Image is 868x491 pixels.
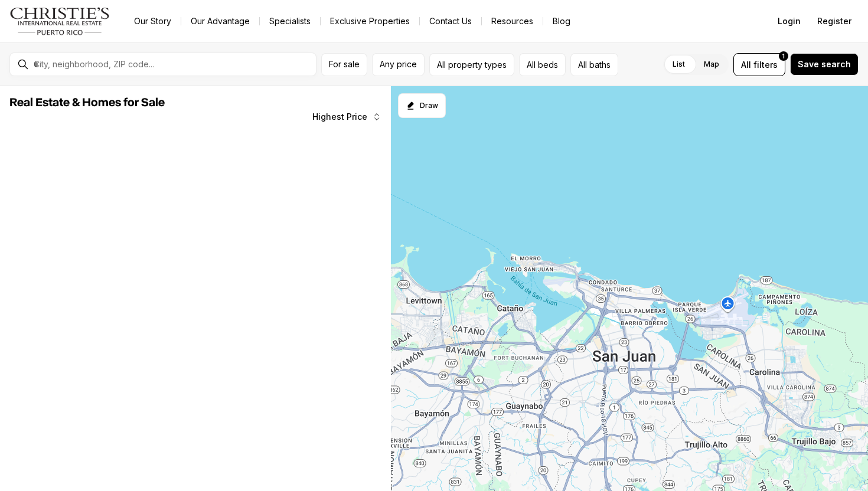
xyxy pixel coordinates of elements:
span: Register [817,17,851,26]
a: Specialists [260,13,320,30]
label: Map [694,54,729,75]
button: Highest Price [305,105,389,129]
button: Allfilters1 [733,53,785,76]
span: 1 [782,51,785,61]
button: Login [771,9,808,33]
span: filters [753,58,778,71]
button: All baths [570,53,618,76]
button: Register [810,9,859,33]
span: Login [778,17,801,26]
button: Save search [790,53,859,76]
a: Blog [543,13,580,30]
button: All beds [519,53,566,76]
button: For sale [321,53,367,76]
span: Real Estate & Homes for Sale [9,97,165,109]
span: Save search [798,60,851,69]
button: All property types [429,53,514,76]
button: Contact Us [420,13,481,30]
img: logo [9,7,110,35]
label: List [663,54,694,75]
a: Exclusive Properties [321,13,419,30]
a: Resources [482,13,543,30]
span: All [741,58,751,71]
button: Start drawing [398,93,446,118]
a: Our Advantage [181,13,259,30]
button: Any price [372,53,425,76]
span: Any price [380,60,417,69]
a: Our Story [125,13,181,30]
span: For sale [329,60,360,69]
span: Highest Price [312,112,367,122]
